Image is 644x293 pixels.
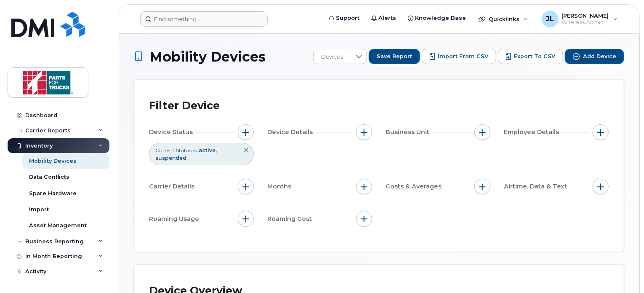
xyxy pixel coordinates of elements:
div: Filter Device [149,95,220,117]
span: Save Report [377,53,412,60]
span: Mobility Devices [149,49,266,64]
span: Roaming Cost [267,215,314,223]
span: Import from CSV [438,53,488,60]
button: Export to CSV [498,49,563,64]
button: Add Device [565,49,624,64]
span: is [193,147,197,154]
span: Device Details [267,128,315,137]
span: Add Device [583,53,616,60]
span: Roaming Usage [149,215,202,223]
span: Months [267,182,294,191]
span: active [199,147,217,153]
span: Current Status [155,147,192,154]
span: Device Status [149,128,195,137]
button: Save Report [369,49,420,64]
span: Airtime, Data & Text [504,182,569,191]
span: Devices [314,49,351,65]
span: Carrier Details [149,182,197,191]
span: Business Unit [386,128,432,137]
span: Export to CSV [514,53,555,60]
span: Employee Details [504,128,562,137]
span: Costs & Averages [386,182,444,191]
button: Import from CSV [422,49,496,64]
span: suspended [155,155,186,161]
